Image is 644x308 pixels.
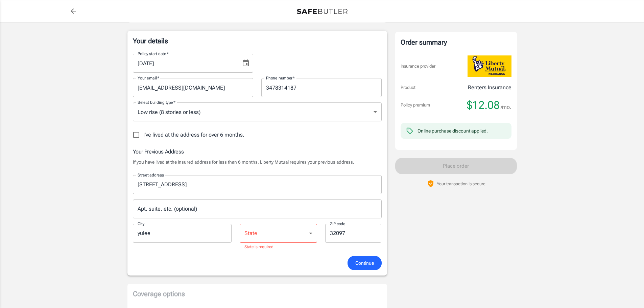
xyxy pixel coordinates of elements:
[133,102,382,121] div: Low rise (8 stories or less)
[401,84,415,91] p: Product
[133,36,382,46] p: Your details
[468,55,511,77] img: Liberty Mutual
[138,75,159,81] label: Your email
[138,99,175,105] label: Select building type
[67,4,80,18] a: back to quotes
[348,256,382,270] button: Continue
[266,75,295,81] label: Phone number
[133,159,382,165] p: If you have lived at the insured address for less than 6 months, Liberty Mutual requires your pre...
[239,56,253,70] button: Choose date, selected date is Aug 25, 2025
[437,181,485,187] p: Your transaction is secure
[330,221,345,227] label: ZIP code
[261,78,382,97] input: Enter number
[143,131,244,139] span: I've lived at the address for over 6 months.
[501,102,511,112] span: /mo.
[297,9,348,14] img: Back to quotes
[468,84,511,92] p: Renters Insurance
[138,221,144,227] label: City
[401,102,430,109] p: Policy premium
[138,172,164,178] label: Street address
[401,37,511,47] div: Order summary
[133,78,253,97] input: Enter email
[401,63,435,70] p: Insurance provider
[244,244,312,251] p: State is required
[138,51,169,56] label: Policy start date
[467,98,500,112] span: $12.08
[133,54,236,73] input: MM/DD/YYYY
[355,259,374,267] span: Continue
[133,147,382,156] h6: Your Previous Address
[418,127,488,134] div: Online purchase discount applied.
